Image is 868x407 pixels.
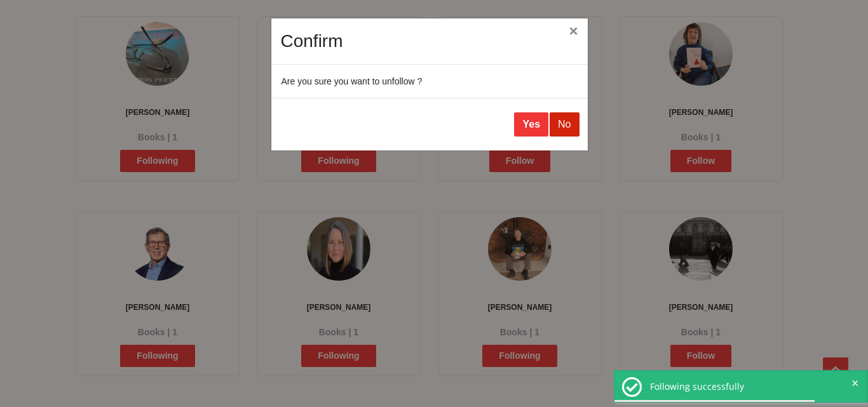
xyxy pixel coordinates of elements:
[650,380,848,392] div: Following successfully
[281,28,343,55] h4: Confirm
[849,377,861,389] span: ×
[514,112,548,137] button: Yes
[271,65,588,98] div: Are you sure you want to unfollow ?
[559,13,588,49] button: ×
[550,112,579,137] button: No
